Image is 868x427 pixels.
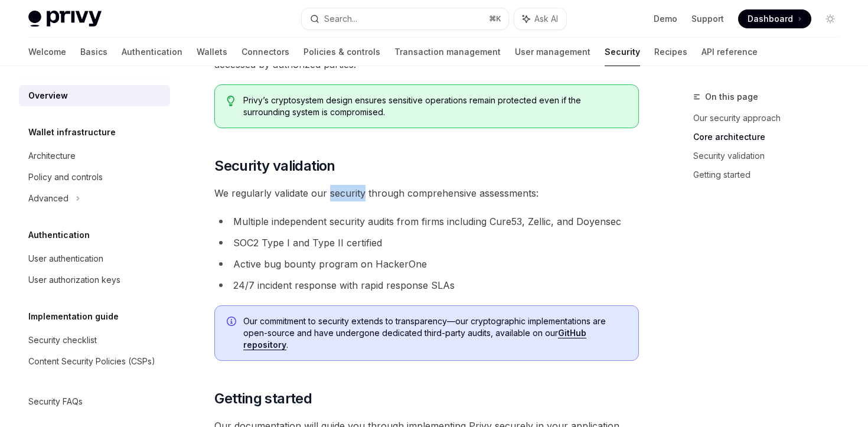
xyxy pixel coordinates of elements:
[197,38,227,66] a: Wallets
[654,38,687,66] a: Recipes
[28,228,90,242] h5: Authentication
[28,38,66,66] a: Welcome
[738,9,811,28] a: Dashboard
[214,277,639,294] li: 24/7 incident response with rapid response SLAs
[534,13,558,25] span: Ask AI
[693,146,849,165] a: Security validation
[214,234,639,251] li: SOC2 Type I and Type II certified
[19,391,170,412] a: Security FAQs
[80,38,107,66] a: Basics
[243,315,626,351] span: Our commitment to security extends to transparency—our cryptographic implementations are open-sou...
[28,125,116,139] h5: Wallet infrastructure
[691,13,724,25] a: Support
[28,89,68,103] div: Overview
[693,165,849,184] a: Getting started
[701,38,758,66] a: API reference
[28,11,102,27] img: light logo
[28,252,103,266] div: User authentication
[19,167,170,188] a: Policy and controls
[605,38,640,66] a: Security
[28,309,119,324] h5: Implementation guide
[705,90,758,104] span: On this page
[654,13,677,25] a: Demo
[19,85,170,106] a: Overview
[28,354,155,369] div: Content Security Policies (CSPs)
[214,213,639,230] li: Multiple independent security audits from firms including Cure53, Zellic, and Doyensec
[243,94,626,118] span: Privy’s cryptosystem design ensures sensitive operations remain protected even if the surrounding...
[227,317,239,328] svg: Info
[28,191,68,206] div: Advanced
[19,269,170,291] a: User authorization keys
[19,145,170,167] a: Architecture
[242,38,289,66] a: Connectors
[28,273,120,287] div: User authorization keys
[214,185,639,201] span: We regularly validate our security through comprehensive assessments:
[214,157,335,175] span: Security validation
[515,38,590,66] a: User management
[302,8,508,30] button: Search...⌘K
[304,38,380,66] a: Policies & controls
[28,395,83,409] div: Security FAQs
[324,12,357,26] div: Search...
[19,351,170,372] a: Content Security Policies (CSPs)
[28,170,103,184] div: Policy and controls
[122,38,182,66] a: Authentication
[693,109,849,128] a: Our security approach
[693,128,849,146] a: Core architecture
[489,14,501,24] span: ⌘ K
[821,9,840,28] button: Toggle dark mode
[514,8,566,30] button: Ask AI
[28,149,76,163] div: Architecture
[214,256,639,272] li: Active bug bounty program on HackerOne
[19,330,170,351] a: Security checklist
[394,38,501,66] a: Transaction management
[19,248,170,269] a: User authentication
[28,333,97,347] div: Security checklist
[748,13,793,25] span: Dashboard
[227,96,235,106] svg: Tip
[214,389,312,408] span: Getting started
